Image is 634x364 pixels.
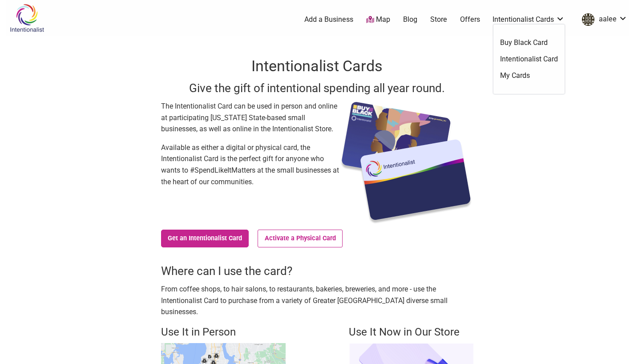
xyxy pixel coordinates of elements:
a: aalee [577,12,627,28]
h3: Give the gift of intentional spending all year round. [161,80,473,96]
a: Get an Intentionalist Card [161,230,249,247]
a: Map [366,15,390,25]
p: The Intentionalist Card can be used in person and online at participating [US_STATE] State-based ... [161,101,339,135]
a: Intentionalist Card [500,54,558,64]
img: Intentionalist Card [339,101,473,225]
a: Add a Business [304,15,353,24]
h4: Use It in Person [161,325,286,340]
h4: Use It Now in Our Store [349,325,473,340]
p: Available as either a digital or physical card, the Intentionalist Card is the perfect gift for a... [161,142,339,187]
a: Store [430,15,447,24]
a: Buy Black Card [500,38,558,48]
p: From coffee shops, to hair salons, to restaurants, bakeries, breweries, and more - use the Intent... [161,283,473,318]
h3: Where can I use the card? [161,263,473,279]
a: Activate a Physical Card [258,230,343,247]
a: Blog [403,15,417,24]
a: Intentionalist Cards [493,15,565,24]
h1: Intentionalist Cards [161,56,473,77]
a: My Cards [500,71,558,81]
a: Offers [460,15,480,24]
img: Intentionalist [6,4,48,32]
